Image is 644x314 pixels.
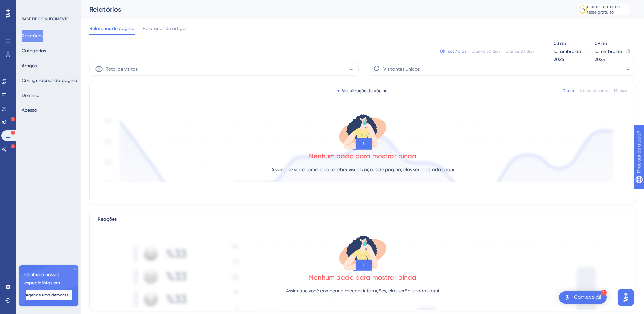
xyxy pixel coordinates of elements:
[286,288,439,293] font: Assim que você começar a receber interações, elas serão listadas aqui
[22,30,43,42] button: Relatórios
[587,4,620,15] font: dias restantes no teste gratuito
[22,59,37,72] button: Artigos
[440,49,466,54] font: Últimos 7 dias
[106,66,138,72] font: Total de visitas
[89,26,135,31] font: Relatórios de página
[89,5,121,14] font: Relatórios
[626,64,630,74] font: -
[26,293,80,297] font: Agende uma demonstração
[22,93,39,98] font: Domínio
[22,89,39,101] button: Domínio
[506,49,534,54] font: Últimos 90 dias
[143,26,187,31] font: Relatórios de artigos
[22,48,46,53] font: Categorias
[22,104,37,116] button: Acesso
[24,272,64,294] font: Conheça nossos especialistas em integração 🎧
[22,63,37,68] font: Artigos
[581,7,585,12] font: 14
[563,88,574,93] font: Diário
[22,17,70,21] font: BASE DE CONHECIMENTO
[98,216,117,222] font: Reações
[342,88,388,93] font: Visualização de página
[22,107,37,113] font: Acesso
[554,41,581,62] font: 03 de setembro de 2025
[574,294,601,300] font: Comece já!
[16,3,58,8] font: Precisar de ajuda?
[309,273,416,281] font: Nenhum dado para mostrar ainda
[26,290,72,300] button: Agende uma demonstração
[22,78,77,83] font: Configurações da página
[383,66,420,72] font: Visitantes Únicos
[309,152,416,160] font: Nenhum dado para mostrar ainda
[559,291,607,304] div: Open Get Started! checklist, remaining modules: 1
[271,167,454,172] font: Assim que você começar a receber visualizações de página, elas serão listadas aqui
[472,49,500,54] font: Últimos 30 dias
[349,64,353,74] font: -
[22,33,43,38] font: Relatórios
[22,74,77,86] button: Configurações da página
[22,45,46,57] button: Categorias
[614,88,627,93] font: Mensal
[601,290,607,296] div: 1
[616,287,636,308] iframe: Iniciador do Assistente de IA do UserGuiding
[579,88,609,93] font: Semanalmente
[595,41,622,62] font: 09 de setembro de 2025
[563,293,571,302] img: imagem-do-lançador-texto-alternativo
